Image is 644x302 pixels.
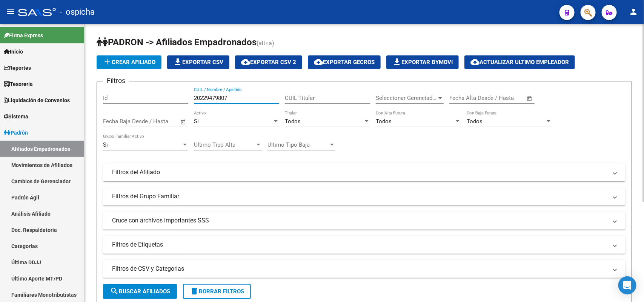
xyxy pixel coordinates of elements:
span: Actualizar ultimo Empleador [470,59,569,66]
span: Exportar CSV [173,59,223,66]
span: Seleccionar Gerenciador [376,95,437,101]
button: Buscar Afiliados [103,284,177,299]
span: Tesorería [4,80,33,88]
mat-panel-title: Filtros de CSV y Categorias [112,265,607,273]
span: Exportar CSV 2 [241,59,296,66]
button: Exportar CSV 2 [235,55,302,69]
div: Open Intercom Messenger [618,276,636,294]
mat-panel-title: Filtros del Grupo Familiar [112,192,607,201]
input: Fecha fin [140,118,177,125]
span: Buscar Afiliados [110,288,170,295]
mat-expansion-panel-header: Filtros de CSV y Categorias [103,260,626,278]
button: Borrar Filtros [183,284,251,299]
button: Exportar GECROS [308,55,381,69]
mat-expansion-panel-header: Cruce con archivos importantes SSS [103,212,626,230]
mat-icon: menu [6,7,15,16]
mat-expansion-panel-header: Filtros de Etiquetas [103,236,626,254]
h3: Filtros [103,75,129,86]
mat-icon: person [629,7,638,16]
mat-icon: file_download [173,57,182,66]
span: Padrón [4,129,28,137]
mat-expansion-panel-header: Filtros del Grupo Familiar [103,187,626,205]
mat-icon: cloud_download [470,57,480,66]
mat-icon: file_download [392,57,401,66]
button: Exportar CSV [167,55,229,69]
input: Fecha inicio [449,95,480,101]
button: Actualizar ultimo Empleador [464,55,575,69]
button: Exportar Bymovi [386,55,459,69]
span: Todos [285,118,301,125]
mat-panel-title: Filtros del Afiliado [112,168,607,176]
span: PADRON -> Afiliados Empadronados [97,37,257,48]
span: - ospicha [60,4,95,20]
span: Todos [376,118,392,125]
span: Si [103,141,108,148]
span: Sistema [4,112,28,121]
span: Liquidación de Convenios [4,96,70,104]
span: Si [194,118,199,125]
mat-panel-title: Filtros de Etiquetas [112,241,607,249]
mat-icon: cloud_download [241,57,250,66]
mat-expansion-panel-header: Filtros del Afiliado [103,163,626,181]
mat-icon: search [110,287,119,296]
mat-panel-title: Cruce con archivos importantes SSS [112,216,607,225]
span: Reportes [4,64,31,72]
input: Fecha fin [487,95,523,101]
span: (alt+a) [257,40,274,47]
span: Ultimo Tipo Alta [194,141,255,148]
span: Crear Afiliado [103,59,155,66]
button: Crear Afiliado [97,55,161,69]
button: Open calendar [526,94,534,103]
span: Todos [467,118,483,125]
span: Exportar GECROS [314,59,375,66]
span: Borrar Filtros [190,288,244,295]
button: Open calendar [179,118,188,126]
span: Inicio [4,48,23,56]
span: Ultimo Tipo Baja [267,141,329,148]
mat-icon: delete [190,287,199,296]
span: Firma Express [4,31,43,40]
mat-icon: add [103,57,112,66]
input: Fecha inicio [103,118,134,125]
mat-icon: cloud_download [314,57,323,66]
span: Exportar Bymovi [392,59,453,66]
